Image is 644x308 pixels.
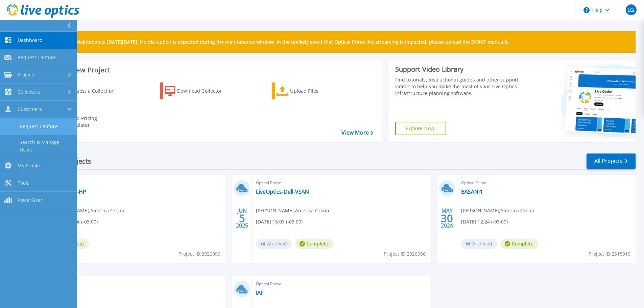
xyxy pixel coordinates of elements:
span: Archived [461,239,497,249]
a: Cloud Pricing Calculator [48,113,123,130]
span: Complete [501,239,539,249]
span: Archived [256,239,292,249]
span: Collectors [18,89,40,95]
h3: Start a New Project [48,66,373,74]
div: Upload Files [290,84,344,98]
span: [PERSON_NAME] , America Group [51,207,124,214]
span: Projects [18,72,35,78]
div: Find tutorials, instructional guides and other support videos to help you make the most of your L... [395,76,521,97]
span: Optical Prime [51,280,221,288]
a: Download Collector [160,82,235,99]
span: Dashboard [18,37,43,43]
span: PowerSizer [18,197,43,203]
a: Upload Files [272,82,347,99]
span: Project ID: 2926999 [178,250,220,258]
span: Customers [18,106,42,112]
a: All Projects [587,153,636,169]
span: [PERSON_NAME] , America Group [461,207,534,214]
div: Cloud Pricing Calculator [66,115,120,128]
span: Optical Prime [51,179,221,187]
span: [DATE] 15:03 (-03:00) [256,218,303,226]
span: Project ID: 2518010 [589,250,630,258]
div: JUN 2025 [236,206,248,231]
span: 5 [239,215,245,221]
span: Optical Prime [461,179,631,187]
a: IAF [256,289,263,296]
div: Download Collector [177,84,231,98]
span: LG [627,7,634,13]
div: MAY 2024 [440,206,453,231]
div: Request a Collection [67,84,121,98]
span: [PERSON_NAME] , America Group [256,207,329,214]
span: Project ID: 2926986 [384,250,426,258]
span: Complete [295,239,333,249]
span: 30 [441,215,453,221]
span: Optical Prime [256,280,426,288]
span: [DATE] 12:24 (-03:00) [461,218,508,226]
a: View More [341,129,373,136]
a: LiveOptics-Dell-VSAN [256,188,309,195]
span: Tools [18,180,29,186]
a: Request a Collection [48,82,123,99]
span: Optical Prime [256,179,426,187]
a: Explore Now! [395,122,447,135]
span: My Profile [18,163,40,169]
div: Support Video Library [395,65,521,74]
span: Request Capture [18,54,56,61]
p: Scheduled Maintenance [DATE][DATE]: No disruption is expected during the maintenance window. In t... [50,39,510,45]
a: BASANI1 [461,188,483,195]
